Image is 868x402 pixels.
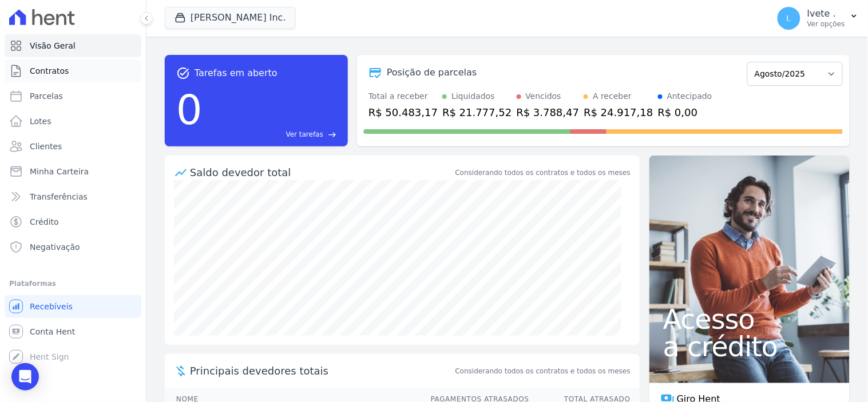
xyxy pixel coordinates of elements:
a: Conta Hent [5,320,141,343]
div: R$ 24.917,18 [584,105,653,120]
span: I. [787,14,792,22]
p: Ivete . [807,8,845,19]
div: Plataformas [9,277,137,290]
a: Ver tarefas east [207,129,336,140]
a: Negativação [5,236,141,258]
span: Principais devedores totais [190,363,453,379]
a: Recebíveis [5,295,141,318]
div: A receber [593,90,632,102]
span: Considerando todos os contratos e todos os meses [455,366,631,376]
a: Clientes [5,135,141,158]
span: Transferências [30,191,88,202]
div: Open Intercom Messenger [11,363,39,391]
div: Saldo devedor total [190,165,453,180]
div: 0 [176,80,203,140]
div: R$ 21.777,52 [442,105,512,120]
div: Posição de parcelas [387,66,477,79]
span: east [328,130,336,139]
span: Minha Carteira [30,166,89,177]
button: [PERSON_NAME] Inc. [165,7,296,29]
div: Liquidados [451,90,495,102]
button: I. Ivete . Ver opções [768,2,868,34]
a: Parcelas [5,85,141,108]
span: Tarefas em aberto [195,66,278,80]
a: Visão Geral [5,34,141,57]
span: Recebíveis [30,301,73,312]
span: Acesso [663,305,836,333]
span: Clientes [30,141,62,152]
a: Transferências [5,185,141,208]
span: Contratos [30,65,69,77]
div: Vencidos [526,90,561,102]
span: Conta Hent [30,326,75,337]
div: Antecipado [667,90,712,102]
a: Minha Carteira [5,160,141,183]
div: R$ 50.483,17 [368,105,438,120]
a: Lotes [5,110,141,133]
span: Ver tarefas [286,129,323,140]
span: Crédito [30,216,59,228]
div: R$ 0,00 [658,105,712,120]
div: R$ 3.788,47 [517,105,580,120]
span: a crédito [663,333,836,360]
span: task_alt [176,66,190,80]
span: Parcelas [30,90,63,102]
a: Contratos [5,59,141,82]
span: Visão Geral [30,40,76,51]
div: Considerando todos os contratos e todos os meses [455,168,631,178]
span: Negativação [30,241,80,253]
div: Total a receber [368,90,438,102]
a: Crédito [5,210,141,233]
span: Lotes [30,116,51,127]
p: Ver opções [807,19,845,29]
